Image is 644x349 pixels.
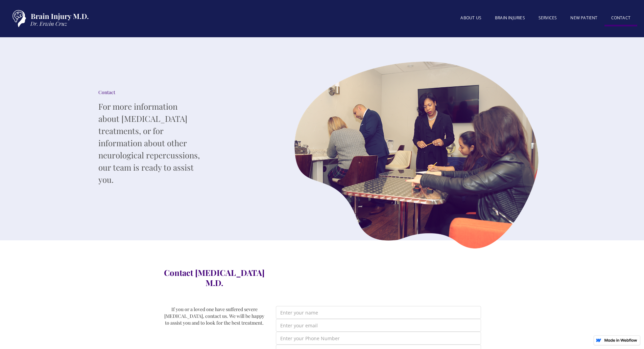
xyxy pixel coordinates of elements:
[604,339,637,342] img: Made in Webflow
[488,11,532,25] a: BRAIN INJURIES
[98,100,200,186] p: For more information about [MEDICAL_DATA] treatments, or for information about other neurological...
[532,11,564,25] a: SERVICES
[7,7,91,30] a: home
[163,306,266,326] div: If you or a loved one have suffered severe [MEDICAL_DATA], contact us. We will be happy to assist...
[98,89,200,96] div: Contact
[163,267,266,288] h3: Contact [MEDICAL_DATA] M.D.
[276,332,481,345] input: Enter your Phone Number
[276,306,481,319] input: Enter your name
[276,319,481,332] input: Enter your email
[454,11,488,25] a: About US
[564,11,604,25] a: New patient
[604,11,637,26] a: Contact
